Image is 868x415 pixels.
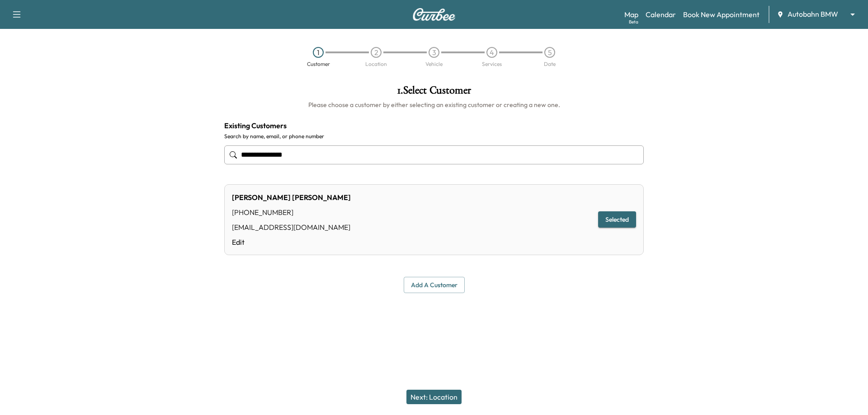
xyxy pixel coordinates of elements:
div: [EMAIL_ADDRESS][DOMAIN_NAME] [232,222,351,233]
div: [PERSON_NAME] [PERSON_NAME] [232,192,351,203]
div: 1 [313,47,324,58]
div: Beta [629,19,638,25]
button: Selected [598,211,636,228]
img: Curbee Logo [412,8,456,21]
div: Location [365,61,387,67]
h1: 1 . Select Customer [224,85,644,100]
div: Customer [307,61,330,67]
div: 3 [429,47,439,58]
div: Vehicle [425,61,443,67]
div: 4 [486,47,497,58]
span: Autobahn BMW [788,9,838,19]
label: Search by name, email, or phone number [224,133,644,140]
div: 2 [371,47,382,58]
a: Calendar [646,9,676,20]
button: Add a customer [404,277,465,294]
button: Next: Location [406,390,462,404]
a: Book New Appointment [683,9,759,20]
div: Date [544,61,556,67]
div: Services [482,61,502,67]
div: [PHONE_NUMBER] [232,207,351,218]
h4: Existing Customers [224,120,644,131]
h6: Please choose a customer by either selecting an existing customer or creating a new one. [224,100,644,109]
a: Edit [232,237,351,247]
a: MapBeta [624,9,638,20]
div: 5 [544,47,555,58]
